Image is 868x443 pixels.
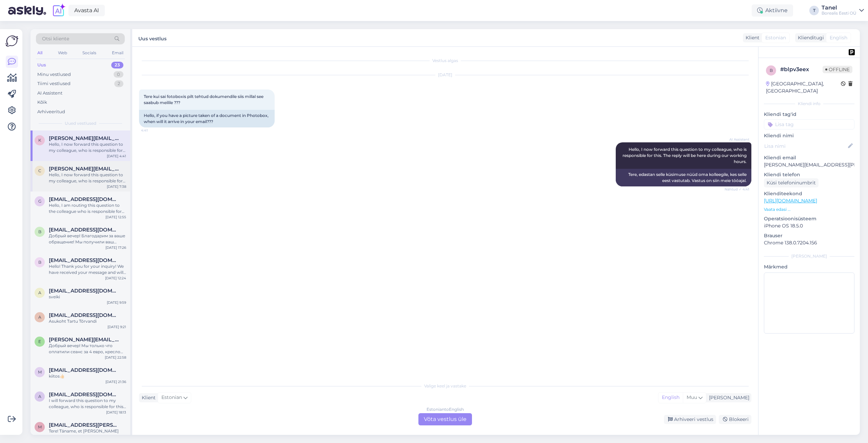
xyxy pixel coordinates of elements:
div: Võta vestlus üle [418,413,472,425]
div: Hello! Thank you for your inquiry! We have received your message and will get back to you as soon... [49,263,126,276]
span: Cathy.peterson@mail.ee [49,166,119,172]
div: Arhiveeritud [37,108,65,115]
span: marite.adams@gunvorgroup.com [49,422,119,428]
div: Email [111,48,125,57]
div: Kõik [37,99,47,106]
div: Kliendi info [764,101,854,107]
div: [DATE] 17:26 [105,245,126,250]
div: Hello, I now forward this question to my colleague, who is responsible for this. The reply will b... [49,141,126,154]
a: [URL][DOMAIN_NAME] [764,198,817,204]
p: Klienditeekond [764,190,854,197]
div: Valige keel ja vastake [139,383,751,389]
div: Добрый вечер! Благодарим за ваше обращение! Мы получили ваш запрос и передадим его коллеге, котор... [49,233,126,245]
span: b [770,68,773,73]
div: [DATE] 12:24 [105,276,126,281]
div: Asukoht Tartu Tõrvandi [49,318,126,324]
div: Vestlus algas [139,58,751,64]
span: m [38,369,42,375]
p: Chrome 138.0.7204.156 [764,239,854,246]
span: baibolov_agibay@mail.ru [49,227,119,233]
span: Estonian [765,34,786,41]
div: [PERSON_NAME] [706,394,749,401]
div: Klient [139,394,156,401]
div: Blokeeri [719,415,751,424]
p: Vaata edasi ... [764,206,854,213]
div: Estonian to English [427,406,464,412]
span: Muu [687,394,697,400]
span: English [830,34,847,41]
img: pd [849,49,855,55]
span: b [38,229,41,234]
div: [DATE] 7:38 [107,184,126,189]
div: kiitos👍🏻 [49,373,126,379]
p: Kliendi telefon [764,171,854,178]
p: Operatsioonisüsteem [764,215,854,222]
p: Kliendi email [764,154,854,161]
div: [DATE] 18:13 [106,410,126,415]
div: # blpv3eex [780,65,823,74]
p: [PERSON_NAME][EMAIL_ADDRESS][PERSON_NAME][DOMAIN_NAME] [764,161,854,168]
div: [DATE] 9:59 [107,300,126,305]
span: management@art-haus.fi [49,367,119,373]
div: AI Assistent [37,90,62,97]
label: Uus vestlus [138,33,166,42]
div: Borealis Eesti OÜ [822,11,856,16]
span: m [38,424,42,429]
span: AI Assistent [724,137,749,142]
div: Uus [37,62,46,68]
div: I will forward this question to my colleague, who is responsible for this. The reply will be here... [49,398,126,410]
span: annika.oona@gmail.com [49,312,119,318]
span: Estonian [161,394,182,401]
div: 0 [114,71,123,78]
div: Tiimi vestlused [37,80,71,87]
div: 2 [114,80,123,87]
div: [GEOGRAPHIC_DATA], [GEOGRAPHIC_DATA] [766,80,841,95]
a: Avasta AI [68,5,105,16]
span: a [38,290,41,295]
p: Märkmed [764,263,854,270]
p: iPhone OS 18.5.0 [764,222,854,229]
span: K [38,138,41,143]
span: elena.ulaeva@icloud.com [49,337,119,343]
div: [DATE] 12:55 [105,215,126,220]
div: Tere, edastan selle küsimuse nüüd oma kolleegile, kes selle eest vastutab. Vastus on siin meie tö... [616,169,751,186]
div: Hello, I now forward this question to my colleague, who is responsible for this. The reply will b... [49,172,126,184]
div: [DATE] 4:41 [107,154,126,159]
img: explore-ai [52,3,66,18]
span: Nähtud ✓ 4:41 [724,187,749,192]
div: Hello, I am routing this question to the colleague who is responsible for this topic. The reply m... [49,202,126,215]
div: Hello, if you have a picture taken of a document in Photobox, when will it arrive in your email??? [139,110,275,127]
div: [PERSON_NAME] [764,253,854,259]
span: 4:41 [141,128,166,133]
div: Socials [81,48,98,57]
span: gzevspero@gmail.com [49,196,119,202]
div: Klienditugi [795,34,824,41]
span: g [38,199,41,204]
span: e [38,339,41,344]
div: sveiki [49,294,126,300]
span: Katre.helde@gmail.com [49,135,119,141]
input: Lisa nimi [764,142,847,150]
span: Offline [823,66,852,73]
div: [DATE] [139,72,751,78]
div: Küsi telefoninumbrit [764,178,818,187]
span: b [38,260,41,265]
div: Добрый вечер! Мы только что оплатили сеанс за 4 евро, кресло номер 59. Оно начало пищать, при это... [49,343,126,355]
div: English [658,392,683,403]
span: agris@borealislatvija.lv [49,288,119,294]
span: Uued vestlused [65,120,96,126]
div: Tanel [822,5,856,11]
span: Hello, I now forward this question to my colleague, who is responsible for this. The reply will b... [623,147,748,164]
span: a [38,394,41,399]
p: Brauser [764,232,854,239]
div: [DATE] 22:58 [105,355,126,360]
div: T [809,6,819,15]
a: TanelBorealis Eesti OÜ [822,5,864,16]
div: 23 [111,62,123,68]
div: Tere! Täname, et [PERSON_NAME] kirjutasite! Oleme teie pöördumise kätte saanud ja vastame esimese... [49,428,126,440]
span: a [38,315,41,320]
span: Otsi kliente [42,35,69,42]
div: [DATE] 21:36 [105,379,126,384]
div: [DATE] 9:21 [107,324,126,329]
div: Minu vestlused [37,71,71,78]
